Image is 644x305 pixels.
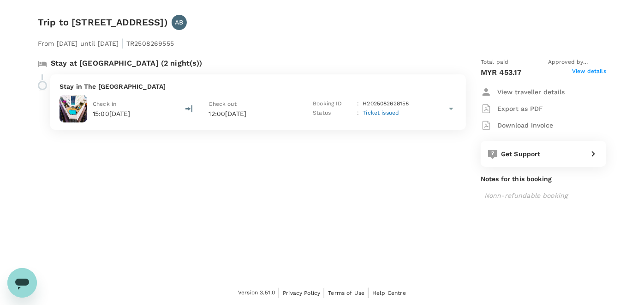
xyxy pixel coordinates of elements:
[38,34,174,50] p: From [DATE] until [DATE] TR2508269555
[481,117,553,134] button: Download invoice
[93,101,116,107] span: Check in
[497,104,543,113] p: Export as PDF
[497,121,553,130] p: Download invoice
[51,58,203,69] p: Stay at [GEOGRAPHIC_DATA] (2 night(s))
[283,290,320,296] span: Privacy Policy
[283,288,320,298] a: Privacy Policy
[121,37,124,49] span: |
[93,109,131,118] p: 15:00[DATE]
[481,58,509,67] span: Total paid
[481,84,565,100] button: View traveller details
[548,58,606,67] span: Approved by
[328,288,364,298] a: Terms of Use
[363,110,399,116] span: Ticket issued
[357,99,359,109] p: :
[38,15,168,30] h6: Trip to [STREET_ADDRESS])
[484,191,602,200] p: Nonn-refundable booking
[313,99,353,109] p: Booking ID
[7,268,37,298] iframe: Button to launch messaging window
[501,150,541,158] span: Get Support
[497,87,565,97] p: View traveller details
[60,82,457,91] p: Stay in The [GEOGRAPHIC_DATA]
[209,109,297,118] p: 12:00[DATE]
[209,101,237,107] span: Check out
[238,288,275,298] span: Version 3.51.0
[175,18,183,27] p: AB
[481,174,606,183] p: Notes for this booking
[313,109,353,118] p: Status
[363,99,409,109] p: H2025082628158
[60,95,87,122] img: The Ixora Hotel Prai
[372,290,406,296] span: Help Centre
[572,67,606,78] span: View details
[357,109,359,118] p: :
[328,290,364,296] span: Terms of Use
[481,100,543,117] button: Export as PDF
[372,288,406,298] a: Help Centre
[481,67,522,78] p: MYR 453.17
